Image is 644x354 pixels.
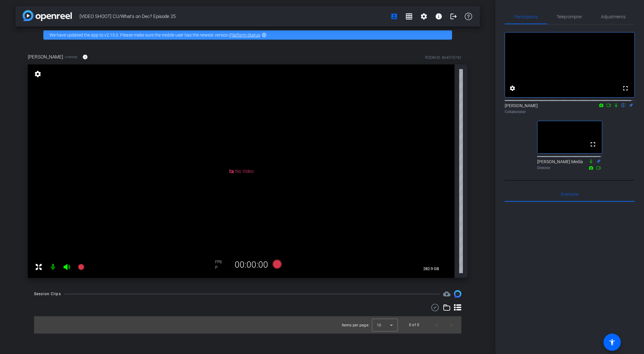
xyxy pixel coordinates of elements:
mat-icon: info [82,54,88,60]
mat-icon: account_box [390,13,398,20]
a: Platform Status [229,33,260,37]
mat-icon: cloud_upload [443,290,450,298]
span: Participants [514,15,538,19]
div: 0 of 0 [409,322,419,328]
mat-icon: info [435,13,442,20]
div: Session Clips [34,291,61,297]
span: Teleprompter [557,15,582,19]
mat-icon: fullscreen [589,141,597,148]
span: No Video [235,168,254,174]
button: Previous page [429,317,444,332]
span: Adjustments [601,15,625,19]
div: ROOM ID: 864970742 [425,55,461,60]
mat-icon: accessibility [608,339,616,346]
div: Director [537,165,602,171]
mat-icon: highlight_off [262,33,267,37]
div: [PERSON_NAME] Media [537,159,602,171]
div: P [215,265,231,270]
mat-icon: flip [620,102,627,108]
span: Destinations for your clips [443,290,450,298]
div: 00:00:00 [231,260,272,270]
mat-icon: settings [33,70,42,78]
mat-icon: fullscreen [622,85,629,92]
span: 282.9 GB [421,265,441,273]
span: [PERSON_NAME] [28,54,63,60]
mat-icon: settings [509,85,516,92]
mat-icon: settings [420,13,428,20]
img: Session clips [454,290,461,298]
img: app-logo [23,10,72,21]
div: Items per page: [342,322,369,328]
div: Collaborator [505,109,635,115]
button: Next page [444,317,459,332]
div: We have updated the app to v2.15.0. Please make sure the mobile user has the newest version. [43,30,452,40]
span: Everyone [561,192,579,196]
span: FPS [215,260,222,264]
mat-icon: logout [450,13,457,20]
span: [VIDEO SHOOT] CU/What's on Dec? Episode 25 [80,10,387,23]
span: Chrome [65,55,78,59]
div: [PERSON_NAME] [505,103,635,115]
mat-icon: grid_on [405,13,413,20]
